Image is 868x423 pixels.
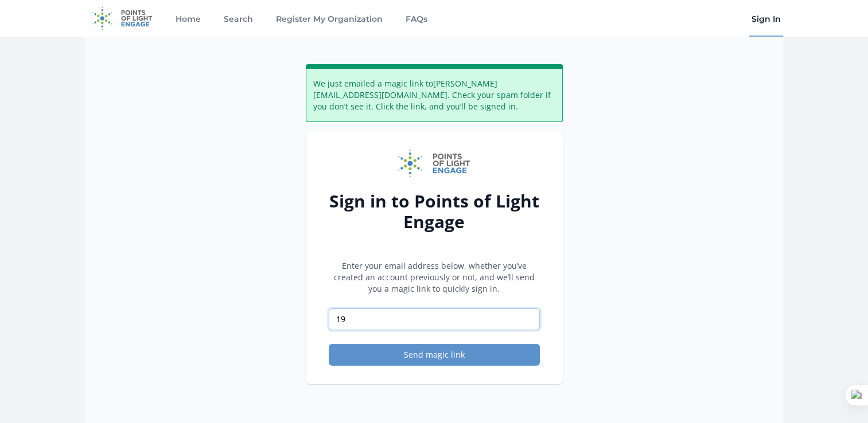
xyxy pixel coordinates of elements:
img: Points of Light Engage logo [398,150,470,177]
input: Email address [329,308,540,330]
div: We just emailed a magic link to [PERSON_NAME][EMAIL_ADDRESS][DOMAIN_NAME] . Check your spam folde... [306,64,563,122]
h2: Sign in to Points of Light Engage [329,191,540,232]
p: Enter your email address below, whether you’ve created an account previously or not, and we’ll se... [329,260,540,295]
button: Send magic link [329,344,540,366]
